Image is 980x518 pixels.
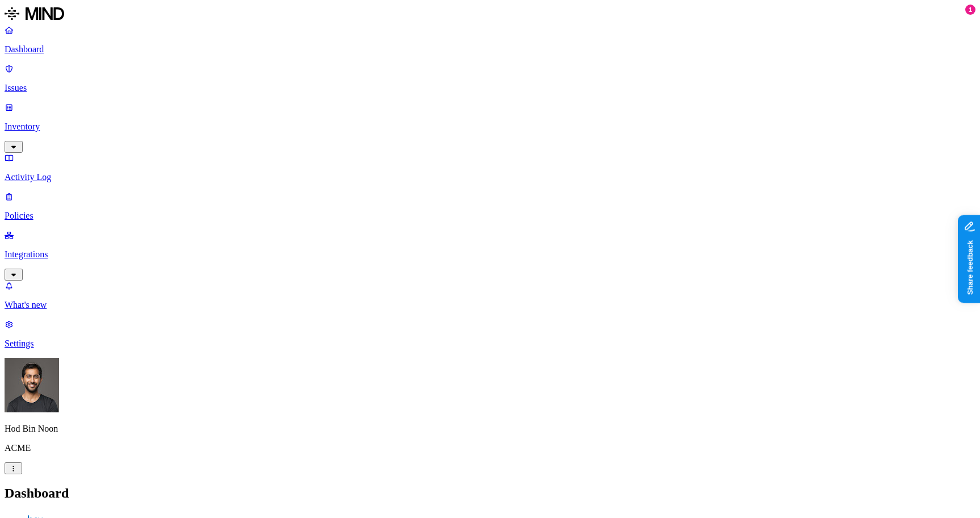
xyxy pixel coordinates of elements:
img: MIND [5,5,64,23]
p: Integrations [5,249,975,260]
h2: Dashboard [5,486,975,501]
p: Issues [5,83,975,93]
p: What's new [5,300,975,310]
a: Issues [5,64,975,93]
p: Activity Log [5,172,975,182]
div: 1 [965,5,975,15]
p: Policies [5,211,975,221]
p: Dashboard [5,44,975,55]
a: Integrations [5,230,975,279]
p: ACME [5,443,975,453]
a: What's new [5,281,975,310]
a: Settings [5,319,975,349]
a: MIND [5,5,975,25]
a: Policies [5,191,975,221]
a: Activity Log [5,153,975,182]
p: Inventory [5,122,975,132]
p: Settings [5,339,975,349]
img: Hod Bin Noon [5,358,59,412]
a: Dashboard [5,25,975,55]
a: Inventory [5,102,975,151]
